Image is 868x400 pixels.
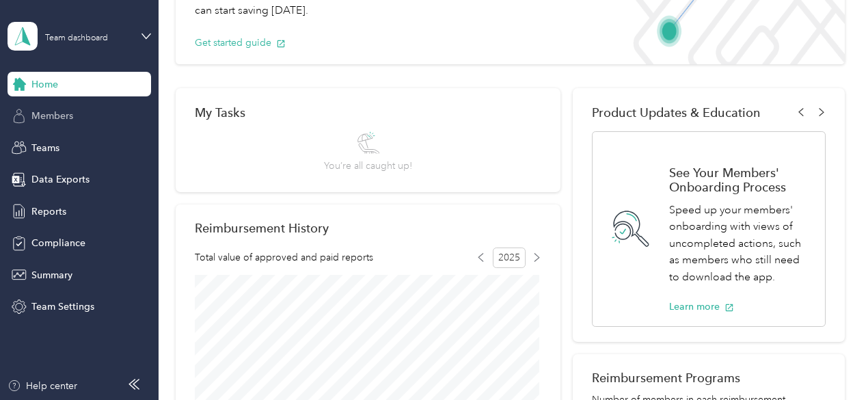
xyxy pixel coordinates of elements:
span: 2025 [493,248,526,268]
iframe: Everlance-gr Chat Button Frame [791,323,868,400]
span: Home [31,77,58,92]
span: Compliance [31,236,85,250]
span: Members [31,109,73,123]
span: Data Exports [31,172,90,187]
span: Summary [31,268,72,282]
button: Learn more [669,299,734,314]
h2: Reimbursement History [195,221,329,235]
span: Team Settings [31,299,94,314]
button: Get started guide [195,36,286,50]
button: Help center [8,379,77,393]
p: Speed up your members' onboarding with views of uncompleted actions, such as members who still ne... [669,202,811,286]
span: You’re all caught up! [324,159,412,173]
h2: Reimbursement Programs [592,371,826,385]
span: Teams [31,141,59,155]
span: Total value of approved and paid reports [195,250,373,265]
h1: See Your Members' Onboarding Process [669,165,811,194]
div: My Tasks [195,105,542,120]
div: Team dashboard [45,34,108,42]
span: Product Updates & Education [592,105,761,120]
span: Reports [31,204,66,219]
